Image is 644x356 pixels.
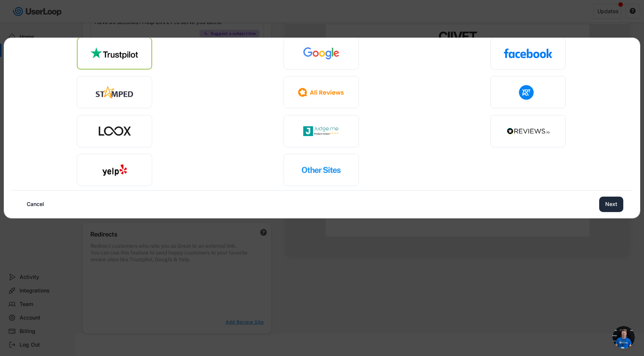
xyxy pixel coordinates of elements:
img: Other-Sites.png [297,162,346,178]
img: Loox.png [90,123,139,139]
img: Stamped.png [90,84,139,100]
img: Yelp.png [90,162,139,178]
img: ReviewsIO.png [504,123,552,139]
img: Facebook-Logo.png [504,45,552,61]
img: trustpilot-large.png [90,45,139,61]
img: Yotpo.png [504,84,552,100]
img: Judge-Me.png [297,123,346,139]
img: Google.png [297,45,346,61]
a: Open chat [612,326,635,348]
button: Cancel [21,197,50,212]
img: Ali-Reviews.png [297,84,346,100]
button: Next [599,197,623,212]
